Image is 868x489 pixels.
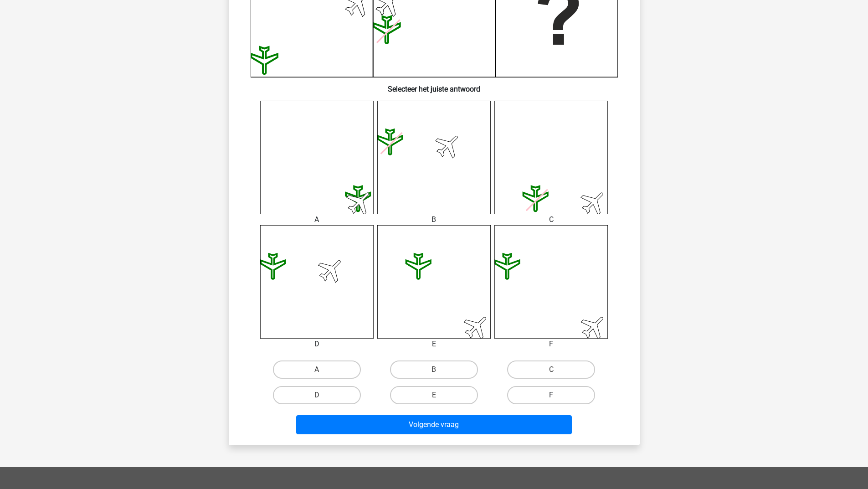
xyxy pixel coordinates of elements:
[370,339,498,350] div: E
[253,339,380,350] div: D
[243,77,625,93] h6: Selecteer het juiste antwoord
[507,386,595,404] label: F
[488,339,615,350] div: F
[390,360,478,379] label: B
[488,214,615,225] div: C
[296,415,572,434] button: Volgende vraag
[390,386,478,404] label: E
[253,214,380,225] div: A
[507,360,595,379] label: C
[273,360,361,379] label: A
[273,386,361,404] label: D
[370,214,498,225] div: B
